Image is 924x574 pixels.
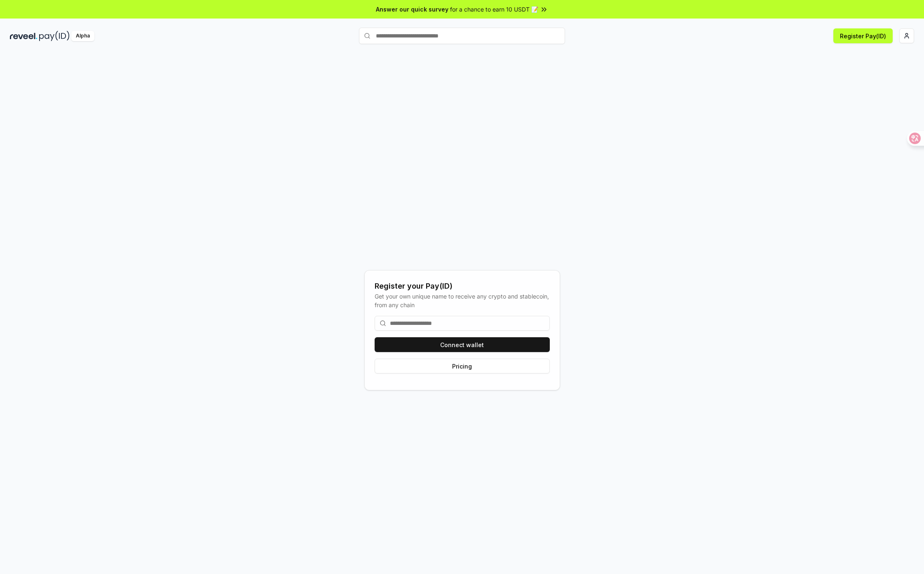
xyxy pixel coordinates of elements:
[376,5,448,14] span: Answer our quick survey
[833,28,893,43] button: Register Pay(ID)
[10,31,38,41] img: reveel_dark
[450,5,538,14] span: for a chance to earn 10 USDT 📝
[71,31,94,41] div: Alpha
[375,292,550,309] div: Get your own unique name to receive any crypto and stablecoin, from any chain
[375,359,550,373] button: Pricing
[375,337,550,352] button: Connect wallet
[39,31,70,41] img: pay_id
[375,280,550,292] div: Register your Pay(ID)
